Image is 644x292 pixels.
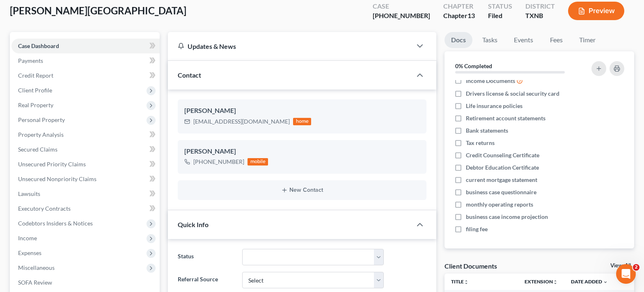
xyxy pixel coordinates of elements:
[488,11,512,21] div: Filed
[568,2,624,20] button: Preview
[18,190,40,197] span: Lawsuits
[18,101,53,108] span: Real Property
[18,220,93,227] span: Codebtors Insiders & Notices
[507,32,540,48] a: Events
[10,5,186,16] span: [PERSON_NAME][GEOGRAPHIC_DATA]
[178,221,209,228] span: Quick Info
[11,275,160,290] a: SOFA Review
[610,263,631,269] a: View All
[293,118,311,125] div: home
[466,151,539,159] span: Credit Counseling Certificate
[466,200,533,209] span: monthly operating reports
[18,175,96,182] span: Unsecured Nonpriority Claims
[174,249,238,265] label: Status
[18,249,41,256] span: Expenses
[18,161,86,168] span: Unsecured Priority Claims
[445,32,472,48] a: Docs
[525,11,555,21] div: TXNB
[11,201,160,216] a: Executory Contracts
[18,279,52,286] span: SOFA Review
[193,158,244,166] div: [PHONE_NUMBER]
[443,2,475,11] div: Chapter
[18,146,57,153] span: Secured Claims
[178,71,201,79] span: Contact
[11,142,160,157] a: Secured Claims
[11,186,160,201] a: Lawsuits
[18,42,59,49] span: Case Dashboard
[633,264,639,271] span: 2
[11,68,160,83] a: Credit Report
[184,147,420,156] div: [PERSON_NAME]
[373,2,430,11] div: Case
[466,77,515,85] span: Income Documents
[455,62,492,69] strong: 0% Completed
[18,235,37,241] span: Income
[466,102,523,110] span: Life insurance policies
[174,272,238,288] label: Referral Source
[11,127,160,142] a: Property Analysis
[451,278,469,285] a: Titleunfold_more
[193,117,290,126] div: [EMAIL_ADDRESS][DOMAIN_NAME]
[464,280,469,285] i: unfold_more
[443,11,475,21] div: Chapter
[11,53,160,68] a: Payments
[466,188,536,196] span: business case questionnaire
[466,114,545,122] span: Retirement account statements
[466,163,539,172] span: Debtor Education Certificate
[178,42,402,51] div: Updates & News
[18,57,43,64] span: Payments
[11,172,160,186] a: Unsecured Nonpriority Claims
[18,205,71,212] span: Executory Contracts
[543,32,569,48] a: Fees
[476,32,504,48] a: Tasks
[248,158,268,166] div: mobile
[466,139,495,147] span: Tax returns
[466,90,559,98] span: Drivers license & social security card
[466,126,508,135] span: Bank statements
[571,278,608,285] a: Date Added expand_more
[553,280,558,285] i: unfold_more
[466,176,537,184] span: current mortgage statement
[468,11,475,19] span: 13
[616,264,636,284] iframe: Intercom live chat
[18,87,52,94] span: Client Profile
[18,72,53,79] span: Credit Report
[11,157,160,172] a: Unsecured Priority Claims
[373,11,430,21] div: [PHONE_NUMBER]
[184,106,420,116] div: [PERSON_NAME]
[18,264,55,271] span: Miscellaneous
[445,262,497,270] div: Client Documents
[525,278,558,285] a: Extensionunfold_more
[18,131,64,138] span: Property Analysis
[603,280,608,285] i: expand_more
[184,187,420,193] button: New Contact
[488,2,512,11] div: Status
[573,32,602,48] a: Timer
[466,213,548,221] span: business case income projection
[466,225,488,233] span: filing fee
[18,116,65,123] span: Personal Property
[525,2,555,11] div: District
[11,39,160,53] a: Case Dashboard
